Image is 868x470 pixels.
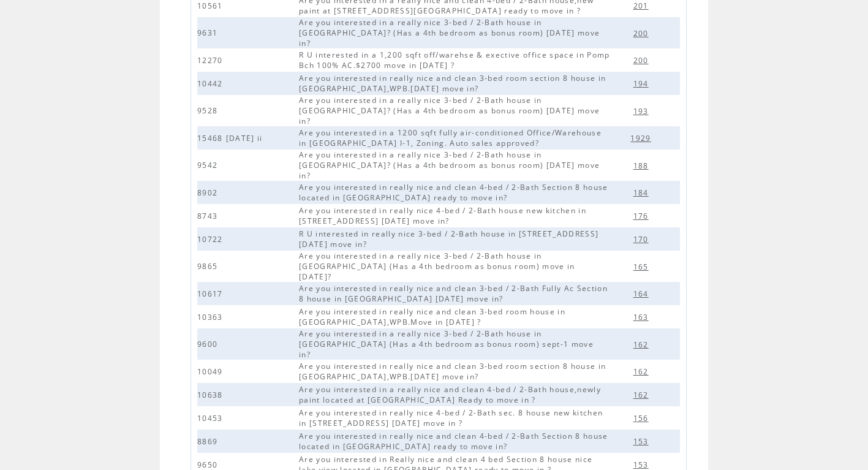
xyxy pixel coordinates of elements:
[299,328,594,360] span: Are you interested in a really nice 3-bed / 2-Bath house in [GEOGRAPHIC_DATA] (Has a 4th bedroom ...
[299,251,575,282] span: Are you interested in a really nice 3-bed / 2-Bath house in [GEOGRAPHIC_DATA] (Has a 4th bedroom ...
[299,384,601,405] span: Are you interested in a really nice and clean 4-bed / 2-Bath house,newly paint located at [GEOGRA...
[197,188,221,198] span: 8902
[197,289,226,299] span: 10617
[633,105,655,116] a: 193
[299,95,600,126] span: Are you interested in a really nice 3-bed / 2-Bath house in [GEOGRAPHIC_DATA]? (Has a 4th bedroom...
[299,361,606,382] span: Are you interested in really nice and clean 3-bed room section 8 house in [GEOGRAPHIC_DATA],WPB.[...
[633,78,652,89] span: 194
[197,160,221,170] span: 9542
[299,73,606,94] span: Are you interested in really nice and clean 3-bed room section 8 house in [GEOGRAPHIC_DATA],WPB.[...
[633,210,655,221] a: 176
[633,412,655,423] a: 156
[633,312,652,322] span: 163
[633,188,652,198] span: 184
[633,436,655,446] a: 153
[299,306,565,327] span: Are you interested in really nice and clean 3-bed room house in [GEOGRAPHIC_DATA],WPB.Move in [DA...
[197,1,226,11] span: 10561
[633,78,655,88] a: 194
[299,205,586,226] span: Are you interested in really nice 4-bed / 2-Bath house new kitchen in [STREET_ADDRESS] [DATE] mov...
[630,132,657,143] a: 1929
[633,389,655,400] a: 162
[299,182,608,203] span: Are you interested in really nice and clean 4-bed / 2-Bath Section 8 house located in [GEOGRAPHIC...
[197,28,221,38] span: 9631
[633,311,655,322] a: 163
[633,233,655,244] a: 170
[633,289,652,299] span: 164
[630,133,654,143] span: 1929
[197,366,226,377] span: 10049
[633,436,652,447] span: 153
[633,459,655,469] a: 153
[197,133,226,143] span: 15468
[633,366,655,376] a: 162
[633,413,652,423] span: 156
[633,262,652,272] span: 165
[633,339,655,349] a: 162
[633,366,652,377] span: 162
[633,339,652,350] span: 162
[299,50,610,70] span: R U interested in a 1,200 sqft off/warehse & exective office space in Pomp Bch 100% AC.$2700 move...
[299,150,600,181] span: Are you interested in a really nice 3-bed / 2-Bath house in [GEOGRAPHIC_DATA]? (Has a 4th bedroom...
[226,133,266,143] span: [DATE] ii
[633,161,652,171] span: 188
[299,431,608,452] span: Are you interested in really nice and clean 4-bed / 2-Bath Section 8 house located in [GEOGRAPHIC...
[633,160,655,170] a: 188
[299,127,602,148] span: Are you interested in a 1200 sqft fully air-conditioned Office/Warehouse in [GEOGRAPHIC_DATA] I-1...
[197,339,221,349] span: 9600
[633,211,652,221] span: 176
[633,288,655,298] a: 164
[197,234,226,244] span: 10722
[299,407,603,428] span: Are you interested in really nice 4-bed / 2-Bath sec. 8 house new kitchen in [STREET_ADDRESS] [DA...
[197,413,226,423] span: 10453
[633,261,655,271] a: 165
[197,436,221,447] span: 8869
[197,460,221,470] span: 9650
[299,283,608,304] span: Are you interested in really nice and clean 3-bed / 2-Bath Fully Ac Section 8 house in [GEOGRAPHI...
[633,28,652,39] span: 200
[633,234,652,244] span: 170
[633,460,652,470] span: 153
[197,55,226,66] span: 12270
[197,78,226,89] span: 10442
[197,211,221,221] span: 8743
[299,17,600,48] span: Are you interested in a really nice 3-bed / 2-Bath house in [GEOGRAPHIC_DATA]? (Has a 4th bedroom...
[197,105,221,116] span: 9528
[197,261,221,271] span: 9865
[299,229,598,249] span: R U interested in really nice 3-bed / 2-Bath house in [STREET_ADDRESS] [DATE] move in?
[197,312,226,322] span: 10363
[633,390,652,400] span: 162
[633,1,652,11] span: 201
[633,106,652,116] span: 193
[633,187,655,197] a: 184
[633,55,655,65] a: 200
[197,390,226,400] span: 10638
[633,28,655,38] a: 200
[633,55,652,66] span: 200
